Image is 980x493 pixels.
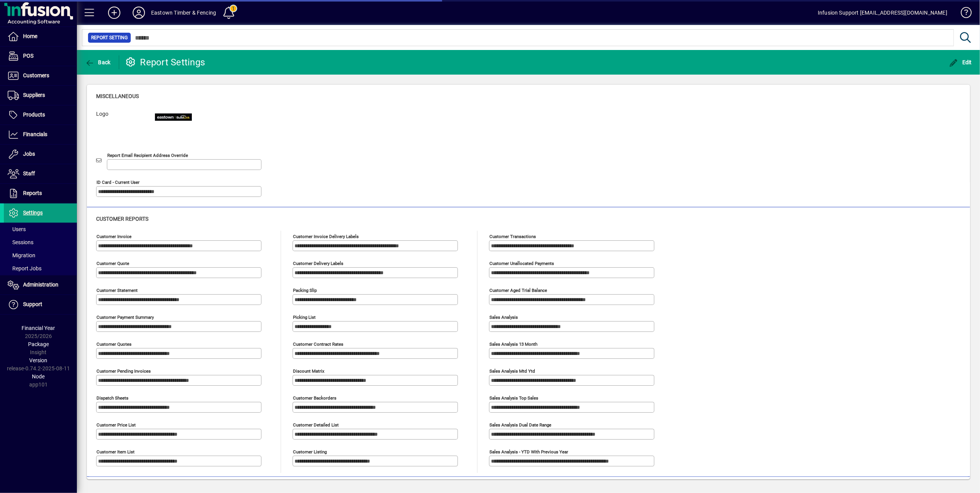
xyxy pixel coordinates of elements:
[4,249,77,262] a: Migration
[23,151,35,157] span: Jobs
[97,395,128,401] mat-label: Dispatch sheets
[85,59,111,65] span: Back
[4,184,77,203] a: Reports
[8,252,35,258] span: Migration
[4,164,77,183] a: Staff
[22,325,55,331] span: Financial Year
[4,47,77,66] a: POS
[4,125,77,144] a: Financials
[32,373,45,380] span: Node
[4,275,77,295] a: Administration
[293,315,316,320] mat-label: Picking List
[4,295,77,314] a: Support
[102,6,126,20] button: Add
[23,301,42,307] span: Support
[293,234,359,239] mat-label: Customer invoice delivery labels
[91,34,128,42] span: Report Setting
[818,7,947,19] div: Infusion Support [EMAIL_ADDRESS][DOMAIN_NAME]
[23,112,45,118] span: Products
[126,6,151,20] button: Profile
[23,281,58,288] span: Administration
[28,341,49,347] span: Package
[489,422,551,428] mat-label: Sales analysis dual date range
[23,92,45,98] span: Suppliers
[125,56,205,68] div: Report Settings
[949,59,972,65] span: Edit
[23,131,47,137] span: Financials
[97,315,154,320] mat-label: Customer Payment Summary
[8,226,26,232] span: Users
[23,170,35,177] span: Staff
[489,368,535,374] mat-label: Sales analysis mtd ytd
[23,53,33,59] span: POS
[8,265,42,271] span: Report Jobs
[97,261,129,266] mat-label: Customer quote
[489,261,554,266] mat-label: Customer unallocated payments
[4,66,77,85] a: Customers
[489,395,538,401] mat-label: Sales analysis top sales
[97,234,131,239] mat-label: Customer invoice
[293,261,343,266] mat-label: Customer delivery labels
[293,368,324,374] mat-label: Discount Matrix
[4,27,77,46] a: Home
[4,236,77,249] a: Sessions
[293,422,339,428] mat-label: Customer Detailed List
[107,153,188,158] mat-label: Report Email Recipient Address Override
[23,190,42,196] span: Reports
[293,288,317,293] mat-label: Packing Slip
[77,55,119,69] app-page-header-button: Back
[96,93,139,99] span: Miscellaneous
[293,395,336,401] mat-label: Customer Backorders
[90,110,149,141] label: Logo
[97,180,140,185] mat-label: ID Card - Current User
[97,368,151,374] mat-label: Customer pending invoices
[23,33,37,39] span: Home
[96,216,148,222] span: Customer reports
[8,239,33,245] span: Sessions
[23,72,49,78] span: Customers
[83,55,113,69] button: Back
[4,262,77,275] a: Report Jobs
[489,234,536,239] mat-label: Customer transactions
[293,341,343,347] mat-label: Customer Contract Rates
[489,315,518,320] mat-label: Sales analysis
[4,145,77,164] a: Jobs
[4,223,77,236] a: Users
[30,357,48,363] span: Version
[489,288,547,293] mat-label: Customer aged trial balance
[489,449,568,455] mat-label: Sales analysis - YTD with previous year
[97,422,136,428] mat-label: Customer Price List
[151,7,216,19] div: Eastown Timber & Fencing
[4,86,77,105] a: Suppliers
[489,341,537,347] mat-label: Sales analysis 13 month
[4,105,77,125] a: Products
[97,288,138,293] mat-label: Customer statement
[947,55,974,69] button: Edit
[97,449,135,455] mat-label: Customer Item List
[293,449,327,455] mat-label: Customer Listing
[23,210,43,216] span: Settings
[97,341,131,347] mat-label: Customer quotes
[955,2,970,27] a: Knowledge Base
